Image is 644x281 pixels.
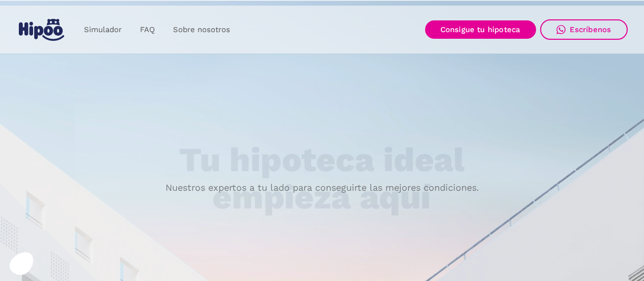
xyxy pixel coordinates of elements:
[164,20,239,40] a: Sobre nosotros
[75,20,131,40] a: Simulador
[131,20,164,40] a: FAQ
[17,15,67,45] a: home
[129,142,515,216] h1: Tu hipoteca ideal empieza aquí
[425,20,536,39] a: Consigue tu hipoteca
[540,19,628,40] a: Escríbenos
[570,25,611,34] div: Escríbenos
